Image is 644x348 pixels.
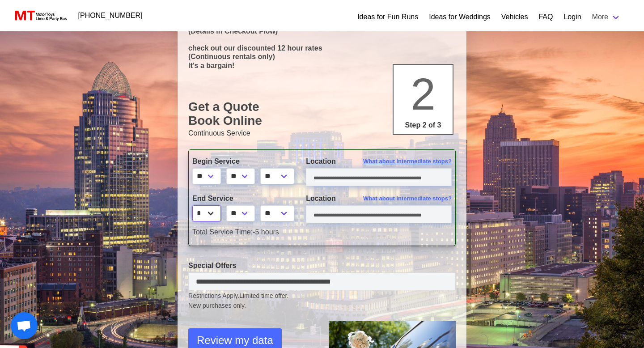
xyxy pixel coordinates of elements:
h1: Get a Quote Book Online [188,100,456,128]
label: Begin Service [192,156,292,167]
label: End Service [192,193,292,204]
div: Open chat [11,312,38,339]
a: Vehicles [501,12,528,22]
p: (Continuous rentals only) [188,52,456,61]
a: FAQ [538,12,553,22]
p: It's a bargain! [188,61,456,70]
span: 2 [411,69,436,119]
span: What about intermediate stops? [363,157,452,166]
span: Total Service Time: [192,228,253,236]
a: Login [563,12,581,22]
span: What about intermediate stops? [363,194,452,203]
img: MotorToys Logo [13,9,68,22]
div: -5 hours [186,227,458,238]
p: Step 2 of 3 [397,120,449,131]
span: Limited time offer. [239,291,288,301]
a: Ideas for Weddings [429,12,491,22]
p: Continuous Service [188,128,456,139]
label: Special Offers [188,260,456,271]
a: Ideas for Fun Runs [357,12,418,22]
small: Restrictions Apply. [188,292,456,310]
a: More [587,8,626,26]
a: [PHONE_NUMBER] [73,7,148,25]
span: Location [306,157,336,165]
p: check out our discounted 12 hour rates [188,44,456,52]
span: New purchases only. [188,301,456,310]
span: Location [306,195,336,202]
